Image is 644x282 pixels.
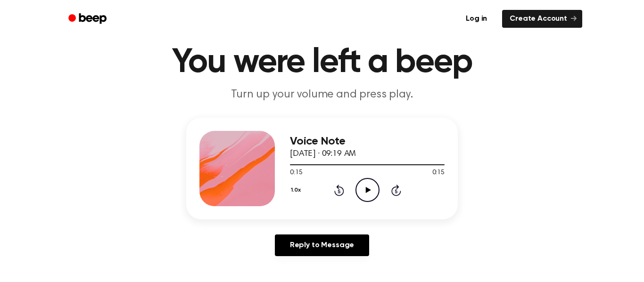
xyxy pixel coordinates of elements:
[432,168,445,178] span: 0:15
[290,135,445,148] h3: Voice Note
[81,46,563,80] h1: You were left a beep
[456,8,496,30] a: Log in
[141,87,503,103] p: Turn up your volume and press play.
[290,168,302,178] span: 0:15
[290,182,304,198] button: 1.0x
[275,234,369,256] a: Reply to Message
[62,10,115,28] a: Beep
[290,150,356,158] span: [DATE] · 09:19 AM
[502,10,582,28] a: Create Account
